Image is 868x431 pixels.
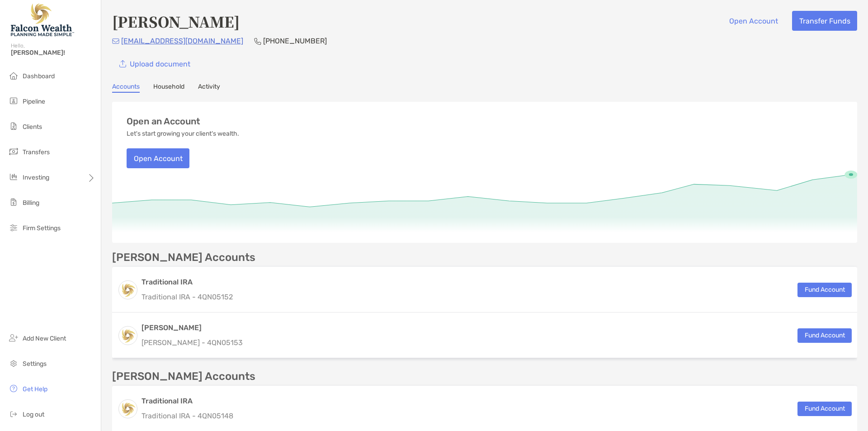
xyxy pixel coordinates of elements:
p: [PERSON_NAME] - 4QN05153 [142,337,243,348]
span: Billing [23,199,39,207]
img: logo account [119,327,137,345]
span: Pipeline [23,98,45,105]
span: [PERSON_NAME]! [11,49,95,57]
span: Log out [23,411,44,418]
img: logo account [119,400,137,418]
img: logo account [119,281,137,299]
p: Traditional IRA - 4QN05152 [142,291,233,303]
a: Accounts [112,83,140,93]
h4: [PERSON_NAME] [112,11,240,32]
span: Settings [23,360,47,368]
img: clients icon [8,121,19,132]
button: Fund Account [797,328,852,343]
img: billing icon [8,197,19,208]
img: Falcon Wealth Planning Logo [11,4,74,36]
button: Open Account [722,11,785,31]
img: dashboard icon [8,70,19,81]
h3: [PERSON_NAME] [142,322,243,333]
img: investing icon [8,171,19,182]
img: settings icon [8,358,19,369]
h3: Traditional IRA [142,277,233,288]
img: Email Icon [112,38,119,44]
a: Upload document [112,54,197,74]
span: Add New Client [23,335,66,342]
a: Activity [198,83,220,93]
button: Fund Account [797,402,852,416]
img: Phone Icon [254,38,261,45]
img: transfers icon [8,146,19,157]
span: Clients [23,123,42,131]
span: Firm Settings [23,224,61,232]
p: Traditional IRA - 4QN05148 [142,410,233,422]
button: Open Account [127,148,189,168]
img: firm-settings icon [8,222,19,233]
p: Let's start growing your client's wealth. [127,130,239,137]
button: Fund Account [797,283,852,297]
p: [PHONE_NUMBER] [263,35,327,47]
span: Dashboard [23,72,55,80]
span: Transfers [23,148,50,156]
img: add_new_client icon [8,332,19,343]
p: [PERSON_NAME] Accounts [112,252,255,263]
h3: Open an Account [127,116,200,127]
h3: Traditional IRA [142,396,233,407]
img: logout icon [8,408,19,419]
span: Investing [23,174,49,181]
button: Transfer Funds [792,11,857,31]
p: [PERSON_NAME] Accounts [112,371,255,382]
a: Household [153,83,184,93]
img: get-help icon [8,383,19,394]
span: Get Help [23,385,47,393]
img: button icon [119,60,126,68]
img: pipeline icon [8,95,19,106]
p: [EMAIL_ADDRESS][DOMAIN_NAME] [121,35,243,47]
